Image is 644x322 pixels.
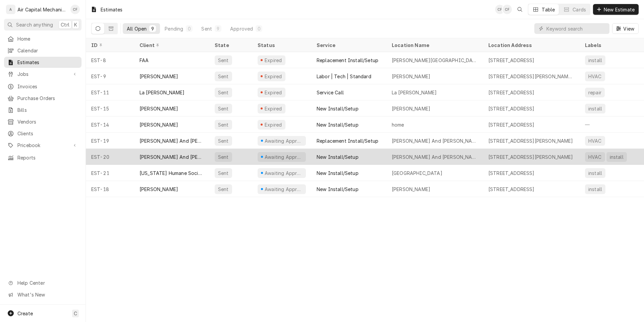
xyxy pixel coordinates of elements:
a: Estimates [4,57,82,68]
div: install [588,105,603,112]
span: Ctrl [61,21,69,28]
div: Sent [201,25,212,32]
div: Awaiting Approval [264,137,303,144]
a: Vendors [4,116,82,127]
span: Home [17,35,78,42]
div: Sent [217,170,229,177]
div: CF [495,5,504,14]
div: New Install/Setup [317,153,359,160]
div: Replacement Install/Setup [317,137,378,144]
a: Purchase Orders [4,93,82,104]
div: EST-21 [86,165,134,181]
div: HVAC [588,153,602,160]
div: CF [70,5,80,14]
span: C [74,310,77,317]
span: Pricebook [17,142,68,149]
div: Charles Faure's Avatar [495,5,504,14]
div: Service Call [317,89,344,96]
button: New Estimate [593,4,639,15]
a: Clients [4,128,82,139]
div: Expired [264,121,283,128]
div: [PERSON_NAME] [392,105,430,112]
div: Charles Faure's Avatar [70,5,80,14]
a: Go to Pricebook [4,140,82,151]
div: [STREET_ADDRESS][PERSON_NAME] [488,153,573,160]
span: Bills [17,106,78,113]
a: Invoices [4,81,82,92]
span: Estimates [17,59,78,66]
div: Expired [264,105,283,112]
span: Reports [17,154,78,161]
div: [PERSON_NAME] And [PERSON_NAME] [140,153,204,160]
div: All Open [127,25,147,32]
div: EST-11 [86,84,134,100]
div: 0 [257,25,261,32]
div: [PERSON_NAME] [140,105,178,112]
span: Clients [17,130,78,137]
div: New Install/Setup [317,105,359,112]
div: HVAC [588,137,602,144]
a: Go to Jobs [4,68,82,80]
div: La [PERSON_NAME] [392,89,437,96]
div: [PERSON_NAME] [392,186,430,193]
div: [PERSON_NAME] And [PERSON_NAME] [140,137,204,144]
div: Cards [573,6,586,13]
div: [STREET_ADDRESS][PERSON_NAME] [488,137,573,144]
div: Location Name [392,42,476,49]
div: Expired [264,73,283,80]
div: Expired [264,89,283,96]
div: [STREET_ADDRESS] [488,170,535,177]
div: [STREET_ADDRESS] [488,121,535,128]
span: Calendar [17,47,78,54]
div: EST-14 [86,117,134,133]
div: 9 [151,25,155,32]
span: Vendors [17,118,78,125]
div: [GEOGRAPHIC_DATA] [392,170,442,177]
div: [PERSON_NAME] [140,121,178,128]
div: State [215,42,247,49]
div: A [6,5,15,14]
div: [STREET_ADDRESS][PERSON_NAME][PERSON_NAME][PERSON_NAME] [488,73,574,80]
div: Awaiting Approval [264,170,303,177]
div: ID [91,42,127,49]
div: Client [140,42,203,49]
div: Sent [217,105,229,112]
span: View [622,25,636,32]
div: Sent [217,73,229,80]
div: Sent [217,57,229,64]
div: Replacement Install/Setup [317,57,378,64]
div: [PERSON_NAME] And [PERSON_NAME] [392,153,478,160]
div: Awaiting Approval [264,186,303,193]
input: Keyword search [546,23,606,34]
div: Sent [217,121,229,128]
span: New Estimate [602,6,636,13]
span: K [74,21,77,28]
button: Open search [515,4,525,15]
div: La [PERSON_NAME] [140,89,185,96]
div: New Install/Setup [317,170,359,177]
a: Go to Help Center [4,277,82,288]
div: Table [542,6,555,13]
div: Pending [165,25,183,32]
div: FAA [140,57,149,64]
div: Sent [217,89,229,96]
span: Purchase Orders [17,95,78,102]
div: HVAC [588,73,602,80]
div: [PERSON_NAME] And [PERSON_NAME] [392,137,478,144]
div: install [588,57,603,64]
div: EST-9 [86,68,134,84]
button: View [612,23,639,34]
div: Awaiting Approval [264,153,303,160]
div: Status [258,42,305,49]
div: EST-18 [86,181,134,197]
button: Search anythingCtrlK [4,19,82,31]
div: Charles Faure's Avatar [502,5,512,14]
div: [US_STATE] Humane Society [140,170,204,177]
div: 9 [216,25,220,32]
div: New Install/Setup [317,121,359,128]
span: Jobs [17,71,68,78]
div: EST-19 [86,133,134,149]
a: Bills [4,104,82,116]
div: Expired [264,57,283,64]
div: 0 [187,25,191,32]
